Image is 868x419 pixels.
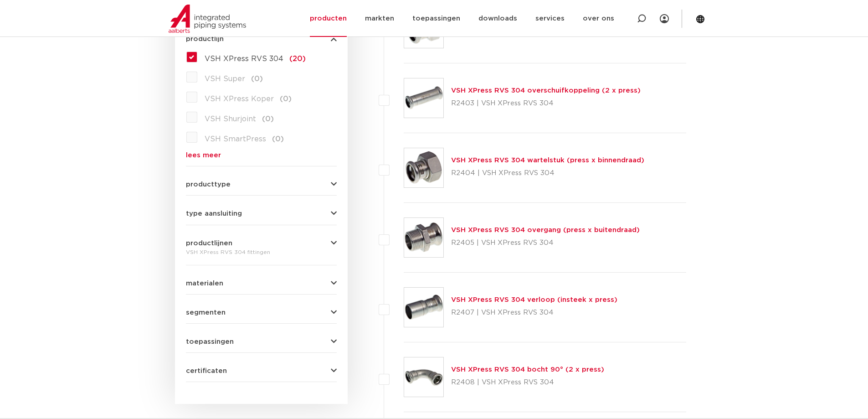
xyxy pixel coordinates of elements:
[289,55,306,62] span: (20)
[186,367,227,374] span: certificaten
[205,75,245,83] span: VSH Super
[451,227,640,233] a: VSH XPress RVS 304 overgang (press x buitendraad)
[186,309,337,316] button: segmenten
[404,357,443,397] img: Thumbnail for VSH XPress RVS 304 bocht 90° (2 x press)
[186,152,337,159] a: lees meer
[186,36,337,42] button: productlijn
[280,95,292,103] span: (0)
[272,135,284,143] span: (0)
[404,288,443,327] img: Thumbnail for VSH XPress RVS 304 verloop (insteek x press)
[186,181,231,188] span: producttype
[451,157,644,164] a: VSH XPress RVS 304 wartelstuk (press x binnendraad)
[451,366,604,373] a: VSH XPress RVS 304 bocht 90° (2 x press)
[451,87,641,94] a: VSH XPress RVS 304 overschuifkoppeling (2 x press)
[186,210,337,217] button: type aansluiting
[451,296,617,303] a: VSH XPress RVS 304 verloop (insteek x press)
[186,338,337,345] button: toepassingen
[186,338,234,345] span: toepassingen
[186,367,337,374] button: certificaten
[451,166,644,181] p: R2404 | VSH XPress RVS 304
[186,210,242,217] span: type aansluiting
[205,135,266,143] span: VSH SmartPress
[262,115,274,123] span: (0)
[186,309,226,316] span: segmenten
[451,375,604,390] p: R2408 | VSH XPress RVS 304
[404,218,443,257] img: Thumbnail for VSH XPress RVS 304 overgang (press x buitendraad)
[451,305,617,320] p: R2407 | VSH XPress RVS 304
[186,36,224,42] span: productlijn
[186,240,337,247] button: productlijnen
[186,280,337,287] button: materialen
[205,115,256,123] span: VSH Shurjoint
[186,280,223,287] span: materialen
[451,236,640,250] p: R2405 | VSH XPress RVS 304
[186,247,337,258] div: VSH XPress RVS 304 fittingen
[451,96,641,111] p: R2403 | VSH XPress RVS 304
[404,78,443,118] img: Thumbnail for VSH XPress RVS 304 overschuifkoppeling (2 x press)
[404,148,443,187] img: Thumbnail for VSH XPress RVS 304 wartelstuk (press x binnendraad)
[205,55,283,62] span: VSH XPress RVS 304
[251,75,263,83] span: (0)
[186,181,337,188] button: producttype
[186,240,232,247] span: productlijnen
[205,95,274,103] span: VSH XPress Koper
